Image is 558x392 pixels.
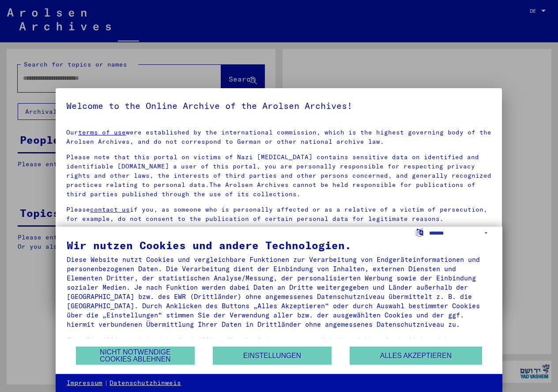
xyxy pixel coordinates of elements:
select: Sprache auswählen [429,227,491,239]
p: Our were established by the international commission, which is the highest governing body of the ... [66,128,491,146]
button: Einstellungen [213,347,332,365]
p: Please note that this portal on victims of Nazi [MEDICAL_DATA] contains sensitive data on identif... [66,153,491,199]
div: Diese Website nutzt Cookies und vergleichbare Funktionen zur Verarbeitung von Endgeräteinformatio... [67,255,491,329]
div: Wir nutzen Cookies und andere Technologien. [67,240,491,250]
button: Alles akzeptieren [350,347,482,365]
h5: Welcome to the Online Archive of the Arolsen Archives! [66,99,491,113]
a: Datenschutzhinweis [109,379,181,388]
a: contact us [90,205,130,213]
label: Sprache auswählen [415,228,424,236]
a: terms of use [78,128,126,136]
p: Please if you, as someone who is personally affected or as a relative of a victim of persecution,... [66,205,491,224]
a: Impressum [67,379,102,388]
button: Nicht notwendige Cookies ablehnen [76,347,195,365]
